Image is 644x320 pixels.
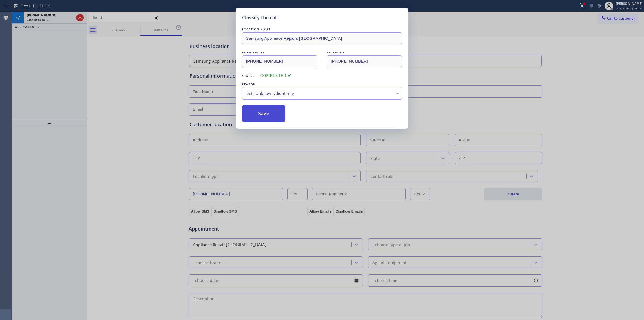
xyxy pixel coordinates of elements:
div: FROM PHONE [242,50,317,55]
div: LOCATION NAME [242,27,402,32]
h5: Classify the call [242,14,278,21]
input: To phone [327,55,402,67]
input: From phone [242,55,317,67]
div: Tech, Unknown/didnt ring [245,90,399,96]
span: Status: [242,74,256,78]
button: Save [242,105,285,122]
div: TO PHONE [327,50,402,55]
span: COMPLETED [260,74,291,78]
div: REASON: [242,81,402,87]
